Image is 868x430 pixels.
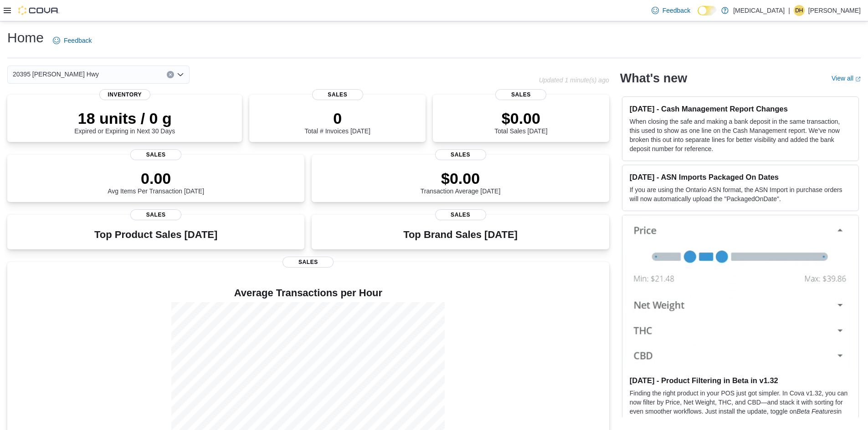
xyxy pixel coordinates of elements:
[808,5,861,16] p: [PERSON_NAME]
[99,89,150,100] span: Inventory
[64,36,92,45] span: Feedback
[733,5,785,16] p: [MEDICAL_DATA]
[620,71,687,86] h2: What's new
[108,169,204,195] div: Avg Items Per Transaction [DATE]
[435,209,486,220] span: Sales
[494,109,547,127] p: $0.00
[312,89,363,100] span: Sales
[794,5,805,16] div: Danielle Hansen
[788,5,790,16] p: |
[167,71,174,78] button: Clear input
[18,6,59,15] img: Cova
[49,31,95,50] a: Feedback
[13,69,99,80] span: 20395 [PERSON_NAME] Hwy
[630,104,851,113] h3: [DATE] - Cash Management Report Changes
[795,5,803,16] span: DH
[305,109,370,127] p: 0
[630,185,851,203] p: If you are using the Ontario ASN format, the ASN Import in purchase orders will now automatically...
[74,109,175,135] div: Expired or Expiring in Next 30 Days
[630,172,851,182] h3: [DATE] - ASN Imports Packaged On Dates
[539,76,609,84] p: Updated 1 minute(s) ago
[663,6,690,15] span: Feedback
[74,109,175,127] p: 18 units / 0 g
[630,376,851,385] h3: [DATE] - Product Filtering in Beta in v1.32
[108,169,204,187] p: 0.00
[630,117,851,153] p: When closing the safe and making a bank deposit in the same transaction, this used to show as one...
[7,29,44,47] h1: Home
[282,257,334,268] span: Sales
[15,288,602,298] h4: Average Transactions per Hour
[698,6,717,15] input: Dark Mode
[648,1,694,20] a: Feedback
[94,229,217,240] h3: Top Product Sales [DATE]
[130,149,181,160] span: Sales
[421,169,501,195] div: Transaction Average [DATE]
[494,109,547,135] div: Total Sales [DATE]
[305,109,370,135] div: Total # Invoices [DATE]
[832,75,861,82] a: View allExternal link
[855,76,861,82] svg: External link
[421,169,501,187] p: $0.00
[130,209,181,220] span: Sales
[495,89,546,100] span: Sales
[435,149,486,160] span: Sales
[403,229,518,240] h3: Top Brand Sales [DATE]
[177,71,184,78] button: Open list of options
[796,408,837,415] em: Beta Features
